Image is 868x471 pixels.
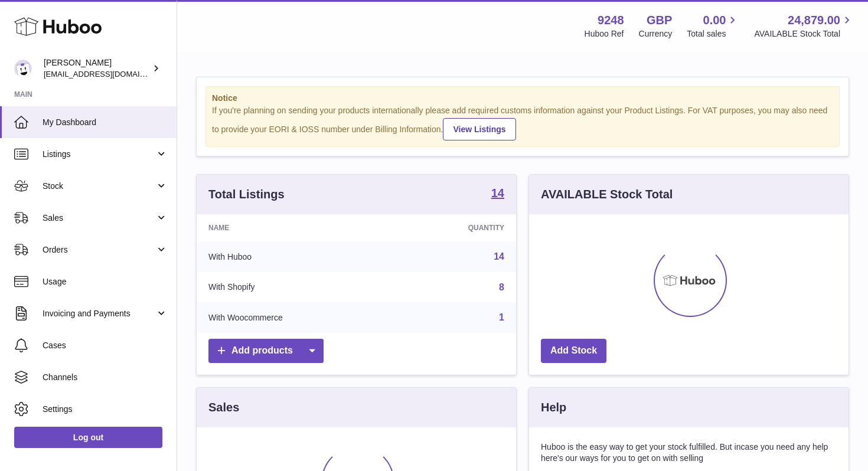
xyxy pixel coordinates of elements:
td: With Shopify [197,272,395,303]
strong: GBP [647,12,672,28]
a: 24,879.00 AVAILABLE Stock Total [754,12,854,40]
h3: Sales [208,400,239,416]
span: Orders [43,244,155,256]
span: Usage [43,276,168,287]
span: Listings [43,149,155,160]
span: Stock [43,181,155,192]
a: Add Stock [541,339,606,363]
h3: AVAILABLE Stock Total [541,187,673,202]
a: 0.00 Total sales [687,12,739,40]
span: Total sales [687,28,739,40]
a: 14 [491,187,504,201]
span: Channels [43,372,168,383]
span: Settings [43,404,168,415]
th: Name [197,214,395,241]
span: AVAILABLE Stock Total [754,28,854,40]
a: Log out [14,427,162,448]
img: hello@fjor.life [14,60,32,77]
span: Cases [43,340,168,351]
td: With Huboo [197,241,395,272]
div: If you're planning on sending your products internationally please add required customs informati... [212,105,833,140]
strong: Notice [212,93,833,104]
h3: Help [541,400,566,416]
span: [EMAIL_ADDRESS][DOMAIN_NAME] [44,69,174,78]
div: [PERSON_NAME] [44,57,150,80]
span: Invoicing and Payments [43,308,155,319]
h3: Total Listings [208,187,285,202]
span: 0.00 [703,12,726,28]
span: Sales [43,212,155,224]
span: My Dashboard [43,117,168,128]
div: Currency [639,28,673,40]
a: 1 [499,312,504,322]
strong: 9248 [598,12,624,28]
a: 8 [499,282,504,292]
a: View Listings [443,118,515,140]
td: With Woocommerce [197,302,395,333]
a: 14 [494,251,504,261]
div: Huboo Ref [585,28,624,40]
span: 24,879.00 [788,12,840,28]
th: Quantity [395,214,516,241]
a: Add products [208,339,324,363]
strong: 14 [491,187,504,199]
p: Huboo is the easy way to get your stock fulfilled. But incase you need any help here's our ways f... [541,441,837,464]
